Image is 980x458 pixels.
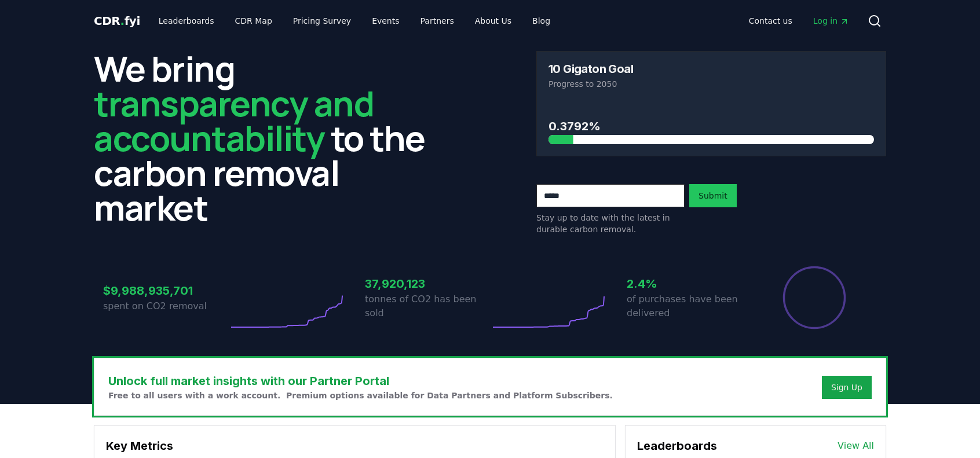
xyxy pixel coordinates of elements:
span: . [120,14,125,28]
button: Sign Up [822,376,872,399]
p: of purchases have been delivered [627,292,752,320]
a: Log in [804,10,858,31]
nav: Main [740,10,858,31]
p: Stay up to date with the latest in durable carbon removal. [536,212,685,235]
a: Blog [523,10,560,31]
p: Progress to 2050 [548,78,874,90]
h3: $9,988,935,701 [103,282,228,299]
a: Contact us [740,10,802,31]
a: CDR Map [226,10,281,31]
a: CDR.fyi [94,13,140,29]
span: Log in [813,15,849,27]
a: View All [838,439,874,453]
div: Percentage of sales delivered [782,265,847,330]
span: CDR fyi [94,14,140,28]
button: Submit [689,184,737,207]
h3: 10 Gigaton Goal [548,63,633,75]
p: tonnes of CO2 has been sold [365,292,490,320]
h3: Unlock full market insights with our Partner Portal [108,372,613,390]
p: Free to all users with a work account. Premium options available for Data Partners and Platform S... [108,390,613,401]
h3: Leaderboards [637,437,717,455]
h3: 2.4% [627,275,752,292]
h3: Key Metrics [106,437,604,455]
a: Events [363,10,408,31]
h3: 0.3792% [548,118,874,135]
h3: 37,920,123 [365,275,490,292]
span: transparency and accountability [94,79,374,162]
a: Leaderboards [149,10,224,31]
a: About Us [466,10,521,31]
a: Sign Up [831,382,862,393]
a: Pricing Survey [284,10,360,31]
h2: We bring to the carbon removal market [94,51,444,225]
nav: Main [149,10,560,31]
p: spent on CO2 removal [103,299,228,313]
a: Partners [411,10,463,31]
